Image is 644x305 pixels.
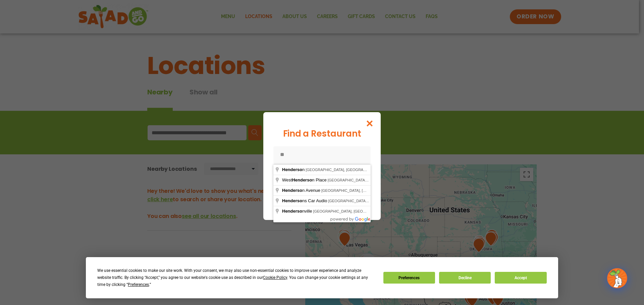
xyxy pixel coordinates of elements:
[292,177,312,182] span: Henderso
[608,269,627,288] img: wpChatIcon
[306,168,384,172] span: [GEOGRAPHIC_DATA], [GEOGRAPHIC_DATA]
[273,127,371,140] div: Find a Restaurant
[439,272,491,284] button: Decline
[128,282,149,287] span: Preferences
[282,188,302,193] span: Henderso
[328,199,488,203] span: [GEOGRAPHIC_DATA], [GEOGRAPHIC_DATA], [GEOGRAPHIC_DATA], [GEOGRAPHIC_DATA]
[97,267,375,288] div: We use essential cookies to make our site work. With your consent, we may also use non-essential ...
[263,275,287,280] span: Cookie Policy
[282,198,328,203] span: ns Car Audio
[313,209,392,213] span: [GEOGRAPHIC_DATA], [GEOGRAPHIC_DATA]
[282,167,302,172] span: Henderso
[328,178,447,182] span: [GEOGRAPHIC_DATA], [GEOGRAPHIC_DATA], [GEOGRAPHIC_DATA]
[282,188,321,193] span: n Avenue
[383,272,435,284] button: Preferences
[282,167,306,172] span: n
[282,209,302,214] span: Henderso
[495,272,546,284] button: Accept
[321,188,441,193] span: [GEOGRAPHIC_DATA], [GEOGRAPHIC_DATA], [GEOGRAPHIC_DATA]
[282,177,328,182] span: West n Place
[282,209,313,214] span: nville
[282,198,302,203] span: Henderso
[86,257,558,298] div: Cookie Consent Prompt
[359,112,381,135] button: Close modal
